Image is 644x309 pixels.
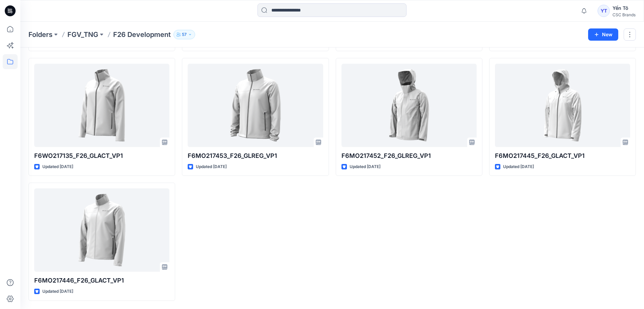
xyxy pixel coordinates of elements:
[113,30,171,39] p: F26 Development
[28,30,53,39] a: Folders
[67,30,98,39] a: FGV_TNG
[182,31,187,38] p: 57
[495,151,630,161] p: F6MO217445_F26_GLACT_VP1
[188,64,323,147] a: F6MO217453_F26_GLREG_VP1
[34,64,169,147] a: F6WO217135_F26_GLACT_VP1
[196,163,227,170] p: Updated [DATE]
[503,163,534,170] p: Updated [DATE]
[34,151,169,161] p: F6WO217135_F26_GLACT_VP1
[350,163,380,170] p: Updated [DATE]
[495,64,630,147] a: F6MO217445_F26_GLACT_VP1
[612,12,636,17] div: CSC Brands
[598,5,610,17] div: YT
[42,288,73,295] p: Updated [DATE]
[34,276,169,285] p: F6MO217446_F26_GLACT_VP1
[341,151,477,161] p: F6MO217452_F26_GLREG_VP1
[34,188,169,272] a: F6MO217446_F26_GLACT_VP1
[188,151,323,161] p: F6MO217453_F26_GLREG_VP1
[341,64,477,147] a: F6MO217452_F26_GLREG_VP1
[588,28,618,41] button: New
[42,163,73,170] p: Updated [DATE]
[612,4,636,12] div: Yến Tô
[173,30,195,39] button: 57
